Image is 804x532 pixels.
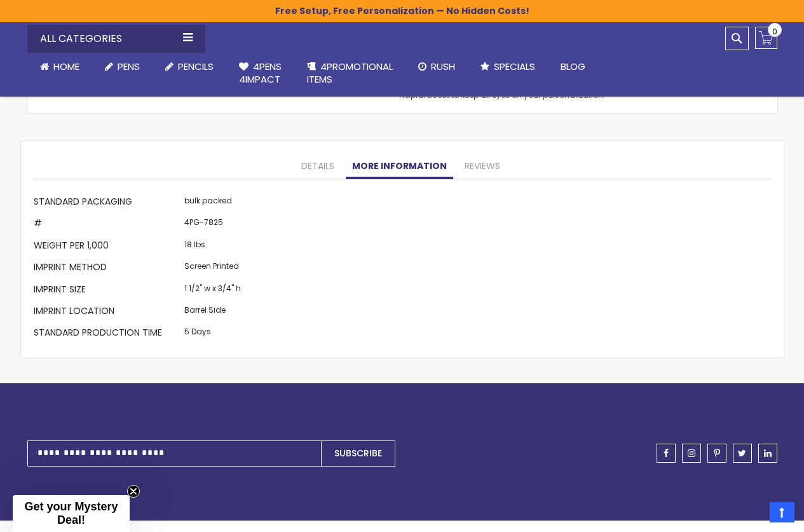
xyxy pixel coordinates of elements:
span: Pencils [178,60,214,73]
span: 0 [772,25,777,38]
a: 0 [755,27,777,49]
span: Pens [118,60,140,73]
span: linkedin [764,449,772,458]
a: Home [27,53,92,81]
span: facebook [664,449,669,458]
th: Standard Production Time [34,324,181,345]
a: More Information [346,154,453,179]
a: Details [295,154,341,179]
a: Reviews [458,154,507,179]
a: Top [770,502,794,522]
th: Weight per 1,000 [34,236,181,257]
a: pinterest [707,444,726,463]
span: Specials [494,60,535,73]
span: instagram [688,449,695,458]
th: Imprint Size [34,280,181,301]
span: Subscribe [334,447,382,460]
a: twitter [733,444,752,463]
td: 18 lbs. [181,236,244,257]
span: 4Pens 4impact [239,60,282,86]
th: Imprint Method [34,258,181,280]
td: bulk packed [181,192,244,214]
td: Screen Printed [181,258,244,280]
span: Get your Mystery Deal! [24,500,118,526]
span: 4PROMOTIONAL ITEMS [307,60,393,86]
td: 4PG-7825 [181,214,244,236]
div: All Categories [27,25,205,53]
span: pinterest [714,449,720,458]
th: Standard Packaging [34,192,181,214]
a: Specials [468,53,548,81]
a: facebook [657,444,676,463]
span: Rush [431,60,455,73]
div: Get your Mystery Deal!Close teaser [13,495,130,532]
span: Home [53,60,79,73]
a: instagram [682,444,701,463]
span: Blog [561,60,585,73]
a: Pens [92,53,153,81]
td: Barrel Side [181,301,244,323]
button: Subscribe [321,440,395,467]
a: Blog [548,53,598,81]
th: # [34,214,181,236]
td: 1 1/2" w x 3/4" h [181,280,244,301]
a: linkedin [758,444,777,463]
a: Pencils [153,53,226,81]
button: Close teaser [127,485,140,498]
td: 5 Days [181,324,244,345]
th: Imprint Location [34,301,181,323]
a: Rush [405,53,468,81]
span: twitter [738,449,746,458]
a: 4Pens4impact [226,53,294,94]
a: 4PROMOTIONALITEMS [294,53,405,94]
